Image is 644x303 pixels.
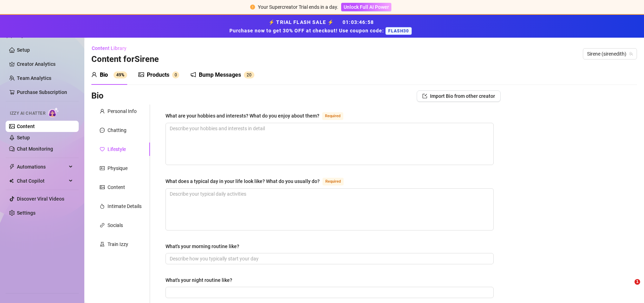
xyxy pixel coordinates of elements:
button: Import Bio from other creator [417,90,501,102]
div: Lifestyle [108,145,126,153]
strong: ⚡ TRIAL FLASH SALE ⚡ [229,19,415,33]
span: picture [138,72,144,77]
a: Chat Monitoring [17,146,53,152]
a: Unlock Full AI Power [341,4,391,10]
h3: Content for Sirene [91,54,159,65]
span: Content Library [92,45,126,51]
span: 2 [247,72,249,77]
img: AI Chatter [48,107,59,118]
label: What's your morning routine like? [165,242,244,250]
span: Required [323,178,344,185]
span: Automations [17,161,67,172]
span: Your Supercreator Trial ends in a day. [258,4,338,10]
div: Personal Info [108,107,137,115]
div: What's your morning routine like? [165,242,239,250]
a: Creator Analytics [17,58,73,70]
span: picture [100,185,105,190]
textarea: What does a typical day in your life look like? What do you usually do? [166,189,493,230]
div: Socials [108,221,123,229]
label: What are your hobbies and interests? What do you enjoy about them? [165,112,351,120]
div: Bump Messages [199,71,241,79]
div: What does a typical day in your life look like? What do you usually do? [165,177,320,185]
h3: Bio [91,90,104,102]
a: Setup [17,135,30,140]
span: Izzy AI Chatter [10,110,45,117]
span: 0 [249,72,252,77]
textarea: What are your hobbies and interests? What do you enjoy about them? [166,123,493,165]
span: Import Bio from other creator [430,93,495,99]
sup: 0 [172,71,179,78]
a: Settings [17,210,35,216]
span: team [629,52,633,56]
span: fire [100,204,105,209]
span: Unlock Full AI Power [344,4,389,10]
span: user [100,109,105,114]
span: Required [322,112,343,120]
button: Content Library [91,43,132,54]
a: Content [17,124,35,129]
div: What's your night routine like? [165,276,232,284]
div: Content [108,183,125,191]
sup: 49% [113,71,127,78]
span: idcard [100,166,105,171]
span: thunderbolt [9,164,15,170]
label: What does a typical day in your life look like? What do you usually do? [165,177,351,185]
span: notification [190,72,196,77]
span: heart [100,147,105,152]
div: Train Izzy [108,240,128,248]
span: user [91,72,97,77]
div: Physique [108,164,128,172]
span: experiment [100,242,105,247]
button: Unlock Full AI Power [341,3,391,11]
div: What are your hobbies and interests? What do you enjoy about them? [165,112,319,120]
a: Discover Viral Videos [17,196,64,202]
input: What's your morning routine like? [170,255,488,263]
label: What's your night routine like? [165,276,237,284]
a: Purchase Subscription [17,87,73,98]
strong: Purchase now to get 30% OFF at checkout! Use coupon code: [229,28,385,33]
span: import [422,94,427,99]
div: Products [147,71,169,79]
span: Sirene (sirenedith) [587,49,633,59]
div: Intimate Details [108,202,142,210]
span: message [100,128,105,133]
span: FLASH30 [385,27,412,35]
img: Chat Copilot [9,178,14,183]
a: Setup [17,47,30,53]
input: What's your night routine like? [170,289,488,296]
span: exclamation-circle [250,5,255,10]
span: 01 : 03 : 46 : 58 [343,19,374,25]
span: Chat Copilot [17,175,67,187]
iframe: Intercom live chat [620,279,637,296]
div: Chatting [108,126,126,134]
a: Team Analytics [17,75,51,81]
div: Bio [100,71,108,79]
span: 1 [635,279,640,285]
sup: 20 [244,71,254,78]
span: link [100,223,105,228]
